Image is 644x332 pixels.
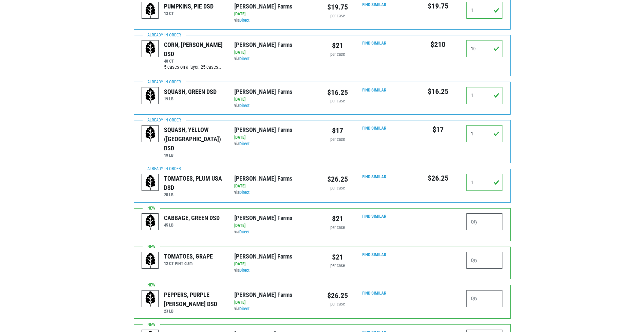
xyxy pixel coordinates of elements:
img: placeholder-variety-43d6402dacf2d531de610a020419775a.svg [142,87,159,104]
div: SQUASH, YELLOW ([GEOGRAPHIC_DATA]) DSD [164,125,224,153]
div: per case [327,136,348,143]
input: Qty [466,213,503,230]
a: Find Similar [362,290,386,296]
div: $21 [327,40,348,51]
h6: 45 LB [164,222,220,228]
div: [DATE] [234,49,317,56]
a: Find Similar [362,40,386,46]
h5: $210 [420,40,456,49]
h6: 48 CT [164,59,224,64]
div: per case [327,98,348,104]
div: CORN, [PERSON_NAME] DSD [164,40,224,59]
div: via [234,96,317,109]
h5: $26.25 [420,174,456,183]
div: $17 [327,125,348,136]
h5: $16.25 [420,87,456,96]
div: PUMPKINS, PIE DSD [164,2,214,11]
input: Qty [466,40,503,57]
input: Qty [466,252,503,269]
span: … [218,64,221,71]
img: placeholder-variety-43d6402dacf2d531de610a020419775a.svg [142,214,159,231]
div: $16.25 [327,87,348,98]
input: Qty [466,2,503,19]
input: Qty [466,125,503,142]
div: [DATE] [234,261,317,267]
h6: 12 CT PINT clam [164,261,213,266]
img: placeholder-variety-43d6402dacf2d531de610a020419775a.svg [142,290,159,308]
a: Direct [239,306,250,311]
div: PEPPERS, PURPLE [PERSON_NAME] DSD [164,290,224,309]
input: Qty [466,87,503,104]
a: [PERSON_NAME] Farms [234,88,292,95]
div: via [234,49,317,62]
a: Direct [239,56,250,61]
div: [DATE] [234,96,317,103]
div: per case [327,225,348,231]
div: $19.75 [327,2,348,13]
a: [PERSON_NAME] Farms [234,3,292,10]
div: per case [327,185,348,192]
h6: 19 LB [164,96,217,101]
div: CABBAGE, GREEN DSD [164,213,220,222]
a: Find Similar [362,87,386,93]
div: [DATE] [234,134,317,141]
h5: $19.75 [420,2,456,11]
div: [DATE] [234,299,317,306]
a: Find Similar [362,126,386,131]
a: Find Similar [362,174,386,179]
a: [PERSON_NAME] Farms [234,291,292,298]
a: Direct [239,103,250,108]
input: Qty [466,174,503,191]
div: [DATE] [234,11,317,17]
div: $26.25 [327,174,348,185]
div: per case [327,263,348,269]
a: [PERSON_NAME] Farms [234,175,292,182]
div: $21 [327,252,348,263]
a: Direct [239,190,250,195]
div: TOMATOES, PLUM USA DSD [164,174,224,192]
h6: 19 LB [164,153,224,158]
h6: 13 CT [164,11,214,16]
a: Direct [239,141,250,146]
div: via [234,134,317,147]
img: placeholder-variety-43d6402dacf2d531de610a020419775a.svg [142,2,159,19]
h6: 25 LB [164,192,224,197]
a: Direct [239,229,250,234]
h5: $17 [420,125,456,134]
a: Find Similar [362,2,386,7]
div: [DATE] [234,222,317,229]
img: placeholder-variety-43d6402dacf2d531de610a020419775a.svg [142,40,159,57]
a: Find Similar [362,252,386,257]
a: [PERSON_NAME] Farms [234,126,292,133]
div: via [234,261,317,274]
div: TOMATOES, GRAPE [164,252,213,261]
div: via [234,11,317,24]
div: SQUASH, GREEN DSD [164,87,217,96]
a: [PERSON_NAME] Farms [234,253,292,260]
a: Direct [239,268,250,273]
img: placeholder-variety-43d6402dacf2d531de610a020419775a.svg [142,174,159,191]
input: Qty [466,290,503,307]
a: Direct [239,18,250,23]
h6: 23 LB [164,309,224,314]
div: via [234,299,317,312]
img: placeholder-variety-43d6402dacf2d531de610a020419775a.svg [142,252,159,269]
div: $21 [327,213,348,224]
a: Find Similar [362,214,386,219]
div: per case [327,301,348,308]
a: [PERSON_NAME] Farms [234,214,292,221]
div: 5 cases on a layer. 25 cases [164,64,224,71]
div: $26.25 [327,290,348,301]
div: per case [327,51,348,58]
a: [PERSON_NAME] Farms [234,41,292,48]
div: via [234,183,317,196]
div: via [234,222,317,235]
img: placeholder-variety-43d6402dacf2d531de610a020419775a.svg [142,126,159,143]
div: per case [327,13,348,19]
div: [DATE] [234,183,317,189]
